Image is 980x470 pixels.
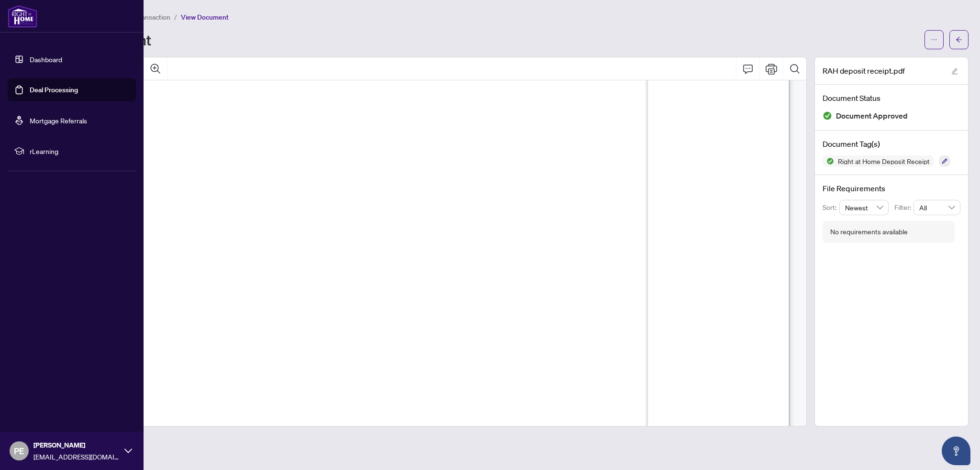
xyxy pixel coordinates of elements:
[951,68,958,75] span: edit
[8,5,37,28] img: logo
[181,13,229,22] span: View Document
[30,146,129,156] span: rLearning
[119,13,170,22] span: View Transaction
[942,437,970,465] button: Open asap
[30,116,87,125] a: Mortgage Referrals
[830,227,908,237] div: No requirements available
[174,11,177,22] li: /
[823,65,905,77] span: RAH deposit receipt.pdf
[931,36,937,43] span: ellipsis
[30,55,62,64] a: Dashboard
[823,138,960,150] h4: Document Tag(s)
[823,111,832,120] img: Document Status
[956,36,962,43] span: arrow-left
[14,444,24,458] span: PE
[823,155,834,167] img: Status Icon
[823,183,960,194] h4: File Requirements
[845,200,883,215] span: Newest
[823,92,960,104] h4: Document Status
[919,200,955,215] span: All
[894,202,913,213] p: Filter:
[33,451,120,462] span: [EMAIL_ADDRESS][DOMAIN_NAME]
[823,202,839,213] p: Sort:
[834,158,934,164] span: Right at Home Deposit Receipt
[33,440,120,450] span: [PERSON_NAME]
[836,109,908,122] span: Document Approved
[30,86,78,94] a: Deal Processing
